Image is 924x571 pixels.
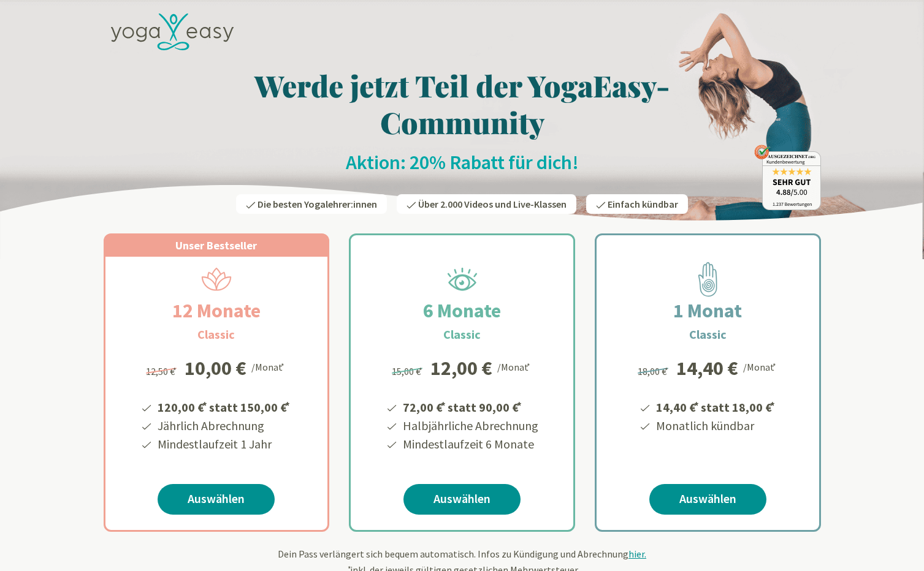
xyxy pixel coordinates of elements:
span: Unser Bestseller [175,238,257,252]
li: 14,40 € statt 18,00 € [654,396,777,417]
a: Auswählen [158,484,275,515]
li: Jährlich Abrechnung [156,417,292,435]
h2: 6 Monate [394,296,530,325]
h3: Classic [689,325,727,344]
a: Auswählen [403,484,521,515]
h1: Werde jetzt Teil der YogaEasy-Community [104,67,821,140]
span: hier. [628,548,646,560]
div: /Monat [743,358,778,374]
span: Die besten Yogalehrer:innen [258,198,377,210]
h3: Classic [197,325,235,344]
div: /Monat [497,358,532,374]
span: Einfach kündbar [608,198,678,210]
li: Monatlich kündbar [654,417,777,435]
h2: Aktion: 20% Rabatt für dich! [104,150,821,175]
li: Mindestlaufzeit 6 Monate [401,435,538,453]
h3: Classic [443,325,481,344]
li: 120,00 € statt 150,00 € [156,396,292,417]
li: 72,00 € statt 90,00 € [401,396,538,417]
div: /Monat [251,358,286,374]
h2: 12 Monate [143,296,290,325]
div: 12,00 € [430,358,492,378]
div: 10,00 € [185,358,246,378]
span: 18,00 € [638,365,670,377]
li: Halbjährliche Abrechnung [401,417,538,435]
a: Auswählen [649,484,766,515]
img: ausgezeichnet_badge.png [754,145,821,210]
h2: 1 Monat [644,296,771,325]
span: 15,00 € [392,365,424,377]
span: Über 2.000 Videos und Live-Klassen [418,198,567,210]
span: 12,50 € [146,365,178,377]
div: 14,40 € [676,358,738,378]
li: Mindestlaufzeit 1 Jahr [156,435,292,453]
